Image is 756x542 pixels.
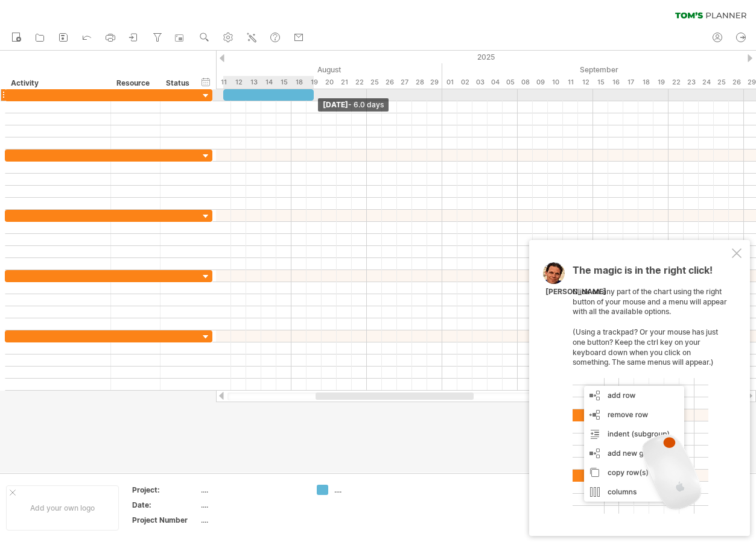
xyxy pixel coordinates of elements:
div: Click on any part of the chart using the right button of your mouse and a menu will appear with a... [573,265,729,514]
div: Tuesday, 23 September 2025 [684,76,699,89]
div: August 2025 [125,63,442,76]
div: Friday, 15 August 2025 [276,76,291,89]
div: Monday, 1 September 2025 [442,76,457,89]
span: The magic is in the right click! [573,264,713,282]
div: Friday, 26 September 2025 [729,76,744,89]
div: Thursday, 11 September 2025 [563,76,578,89]
div: Wednesday, 20 August 2025 [322,76,337,89]
div: .... [201,485,302,495]
div: Thursday, 28 August 2025 [412,76,427,89]
div: Wednesday, 3 September 2025 [472,76,488,89]
div: Monday, 22 September 2025 [669,76,684,89]
div: Project: [132,485,199,495]
div: Activity [11,77,104,89]
div: Tuesday, 9 September 2025 [533,76,548,89]
div: Monday, 8 September 2025 [518,76,533,89]
div: Friday, 29 August 2025 [427,76,442,89]
div: Monday, 11 August 2025 [216,76,231,89]
div: .... [201,515,302,525]
div: [PERSON_NAME] [545,287,606,297]
div: Thursday, 4 September 2025 [488,76,503,89]
span: - 6.0 days [348,100,384,109]
div: Status [166,77,192,89]
div: Add your own logo [6,485,119,531]
div: Tuesday, 12 August 2025 [231,76,246,89]
div: [DATE] [318,98,389,112]
div: Wednesday, 24 September 2025 [699,76,714,89]
div: Thursday, 21 August 2025 [337,76,352,89]
span: (Using a trackpad? Or your mouse has just one button? Keep the ctrl key on your keyboard down whe... [573,327,718,367]
div: Date: [132,500,199,510]
div: Thursday, 14 August 2025 [261,76,276,89]
div: Project Number [132,515,199,525]
div: Wednesday, 10 September 2025 [548,76,563,89]
div: Wednesday, 27 August 2025 [397,76,412,89]
div: Wednesday, 17 September 2025 [623,76,638,89]
div: Tuesday, 2 September 2025 [457,76,472,89]
div: Tuesday, 19 August 2025 [307,76,322,89]
div: Friday, 12 September 2025 [578,76,593,89]
div: .... [334,485,400,495]
div: Tuesday, 16 September 2025 [608,76,623,89]
div: Friday, 5 September 2025 [503,76,518,89]
div: Friday, 19 September 2025 [653,76,669,89]
div: Resource [116,77,153,89]
div: Tuesday, 26 August 2025 [382,76,397,89]
div: Thursday, 18 September 2025 [638,76,653,89]
div: Monday, 15 September 2025 [593,76,608,89]
div: Monday, 25 August 2025 [367,76,382,89]
div: Thursday, 25 September 2025 [714,76,729,89]
div: Monday, 18 August 2025 [291,76,307,89]
div: Friday, 22 August 2025 [352,76,367,89]
div: .... [201,500,302,510]
div: Wednesday, 13 August 2025 [246,76,261,89]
